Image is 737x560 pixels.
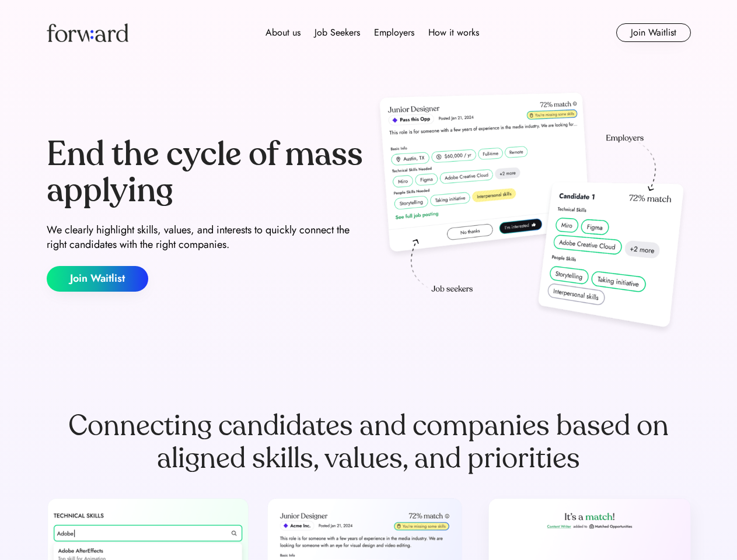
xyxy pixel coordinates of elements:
button: Join Waitlist [47,266,148,292]
div: About us [266,26,301,40]
div: Job Seekers [315,26,360,40]
div: Employers [374,26,414,40]
div: End the cycle of mass applying [47,136,364,208]
img: Forward logo [47,23,128,42]
div: We clearly highlight skills, values, and interests to quickly connect the right candidates with t... [47,223,364,252]
div: How it works [428,26,479,40]
div: Connecting candidates and companies based on aligned skills, values, and priorities [47,409,691,475]
img: hero-image.png [373,89,691,339]
button: Join Waitlist [616,23,691,42]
